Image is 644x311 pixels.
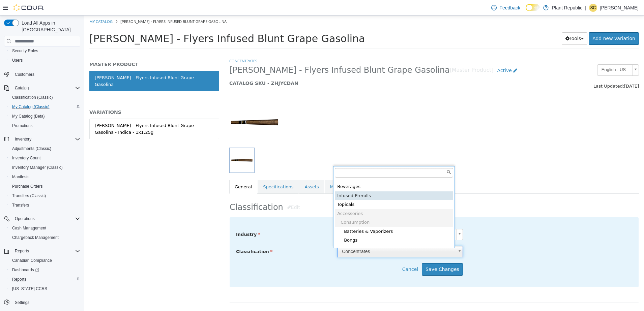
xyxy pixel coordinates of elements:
[499,4,520,11] span: Feedback
[257,220,369,229] div: Bongs
[9,275,29,283] a: Reports
[9,103,52,111] a: My Catalog (Classic)
[9,173,32,181] a: Manifests
[15,300,29,305] span: Settings
[12,135,80,143] span: Inventory
[12,193,46,198] span: Transfers (Classic)
[7,153,83,163] button: Inventory Count
[251,176,369,185] div: Infused Prerolls
[12,267,39,273] span: Dashboards
[12,165,63,170] span: Inventory Manager (Classic)
[9,47,80,55] span: Security Roles
[15,216,35,221] span: Operations
[1,298,83,307] button: Settings
[9,154,43,162] a: Inventory Count
[7,265,83,275] a: Dashboards
[9,122,35,130] a: Promotions
[489,1,523,14] a: Feedback
[9,103,80,111] span: My Catalog (Classic)
[12,247,32,255] button: Reports
[9,163,80,172] span: Inventory Manager (Classic)
[7,93,83,102] button: Classification (Classic)
[9,201,32,209] a: Transfers
[7,191,83,200] button: Transfers (Classic)
[257,212,369,221] div: Batteries & Vaporizers
[15,248,29,254] span: Reports
[9,234,80,242] span: Chargeback Management
[12,225,46,231] span: Cash Management
[9,122,80,130] span: Promotions
[12,84,80,92] span: Catalog
[9,182,46,190] a: Purchase Orders
[12,155,41,161] span: Inventory Count
[7,284,83,293] button: [US_STATE] CCRS
[12,104,50,110] span: My Catalog (Classic)
[254,203,369,212] div: Consumption
[9,256,80,265] span: Canadian Compliance
[552,4,582,12] p: Plant Republic
[600,4,639,12] p: [PERSON_NAME]
[9,285,50,293] a: [US_STATE] CCRS
[7,56,83,65] button: Users
[13,4,44,11] img: Cova
[9,192,80,200] span: Transfers (Classic)
[526,11,526,11] span: Dark Mode
[9,145,80,153] span: Adjustments (Classic)
[7,233,83,242] button: Chargeback Management
[9,256,55,265] a: Canadian Compliance
[9,93,56,101] a: Classification (Classic)
[526,4,540,11] input: Dark Mode
[12,184,43,189] span: Purchase Orders
[9,56,80,64] span: Users
[251,185,369,194] div: Topicals
[9,112,48,120] a: My Catalog (Beta)
[1,246,83,256] button: Reports
[9,145,54,153] a: Adjustments (Classic)
[9,163,65,172] a: Inventory Manager (Classic)
[7,163,83,172] button: Inventory Manager (Classic)
[9,182,80,190] span: Purchase Orders
[12,298,80,307] span: Settings
[12,258,52,263] span: Canadian Compliance
[7,172,83,182] button: Manifests
[9,112,80,120] span: My Catalog (Beta)
[1,69,83,79] button: Customers
[9,224,49,232] a: Cash Management
[7,200,83,210] button: Transfers
[12,247,80,255] span: Reports
[9,173,80,181] span: Manifests
[12,203,29,208] span: Transfers
[9,275,80,283] span: Reports
[251,167,369,176] div: Beverages
[9,154,80,162] span: Inventory Count
[12,95,53,100] span: Classification (Classic)
[590,4,596,12] span: SC
[9,93,80,101] span: Classification (Classic)
[12,215,80,223] span: Operations
[7,182,83,191] button: Purchase Orders
[585,4,586,12] p: |
[12,58,23,63] span: Users
[12,48,38,54] span: Security Roles
[12,114,45,119] span: My Catalog (Beta)
[9,285,80,293] span: Washington CCRS
[7,223,83,233] button: Cash Management
[12,286,47,291] span: [US_STATE] CCRS
[9,56,25,64] a: Users
[9,192,49,200] a: Transfers (Classic)
[7,102,83,112] button: My Catalog (Classic)
[257,229,369,239] div: Cones & Papers
[1,83,83,93] button: Catalog
[7,121,83,130] button: Promotions
[9,234,61,242] a: Chargeback Management
[12,235,59,240] span: Chargeback Management
[12,70,37,79] a: Customers
[12,215,37,223] button: Operations
[7,275,83,284] button: Reports
[9,266,80,274] span: Dashboards
[12,135,34,143] button: Inventory
[12,299,32,307] a: Settings
[589,4,597,12] div: Samantha Crosby
[9,266,42,274] a: Dashboards
[7,112,83,121] button: My Catalog (Beta)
